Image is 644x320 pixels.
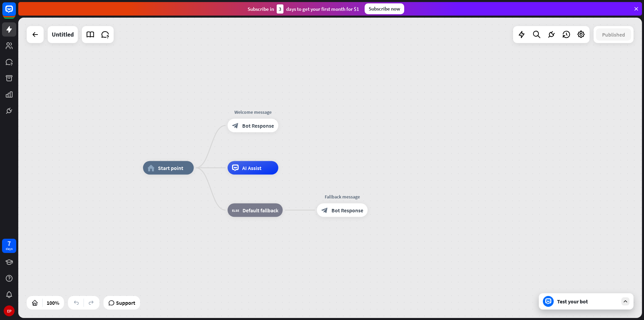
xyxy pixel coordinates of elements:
div: Subscribe now [365,3,404,14]
a: 7 days [2,239,16,253]
i: block_bot_response [321,207,328,214]
div: 100% [45,297,61,308]
div: 7 [7,240,11,247]
div: days [6,247,13,251]
div: Welcome message [223,109,283,115]
button: Published [596,28,631,41]
div: 3 [277,4,283,14]
div: EP [4,305,15,316]
button: Open LiveChat chat widget [5,3,26,23]
span: Support [116,297,135,308]
i: home_2 [147,165,155,171]
span: AI Assist [242,165,261,171]
div: Subscribe in days to get your first month for $1 [248,4,359,14]
span: Default fallback [243,207,278,214]
i: block_bot_response [232,122,239,129]
span: Bot Response [331,207,363,214]
span: Start point [158,165,183,171]
div: Fallback message [312,193,373,200]
i: block_fallback [232,207,239,214]
span: Bot Response [242,122,274,129]
div: Untitled [52,26,74,43]
div: Test your bot [557,298,618,305]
